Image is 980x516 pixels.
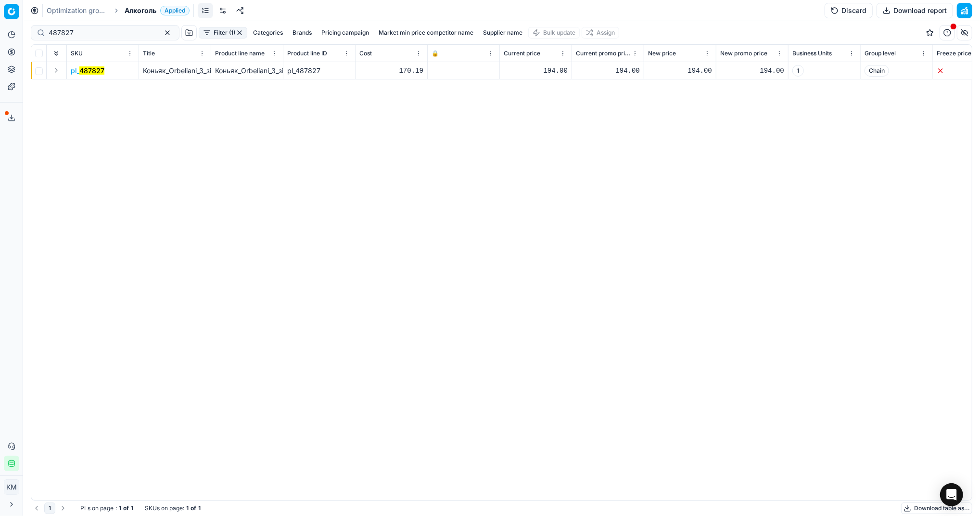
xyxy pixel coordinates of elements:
[825,3,873,18] button: Discard
[359,50,372,57] span: Cost
[576,66,640,76] div: 194.00
[504,50,540,57] span: Current price
[49,28,154,38] input: Search by SKU or title
[940,483,963,506] div: Open Intercom Messenger
[71,66,104,76] button: pl_487827
[877,3,953,18] button: Download report
[51,64,62,76] button: Expand
[44,503,55,514] button: 1
[31,503,69,514] nav: pagination
[80,504,114,512] span: PLs on page
[71,50,83,57] span: SKU
[432,50,439,57] span: 🔒
[901,503,972,514] button: Download table as...
[47,6,108,15] a: Optimization groups
[143,50,155,57] span: Title
[125,6,156,15] span: Алкоголь
[51,48,62,59] button: Expand all
[287,50,327,57] span: Product line ID
[865,65,889,77] span: Chain
[4,480,19,494] span: КM
[289,27,316,39] button: Brands
[648,66,712,76] div: 194.00
[31,503,42,514] button: Go to previous page
[191,504,196,512] strong: of
[47,6,190,15] nav: breadcrumb
[80,504,133,512] div: :
[249,27,287,39] button: Categories
[4,479,19,495] button: КM
[318,27,373,39] button: Pricing campaign
[125,6,190,15] span: АлкогольApplied
[648,50,676,57] span: New price
[504,66,568,76] div: 194.00
[71,66,104,76] span: pl_
[720,66,784,76] div: 194.00
[123,504,129,512] strong: of
[198,504,201,512] strong: 1
[160,6,190,15] span: Applied
[199,27,247,39] button: Filter (1)
[131,504,133,512] strong: 1
[792,65,804,77] span: 1
[528,27,580,39] button: Bulk update
[582,27,619,39] button: Assign
[215,50,265,57] span: Product line name
[479,27,526,39] button: Supplier name
[375,27,477,39] button: Market min price competitor name
[215,66,279,76] div: Коньяк_Orbeliani_3_зірки,_40%,_0,5_л_(876010)
[359,66,423,76] div: 170.19
[865,50,896,57] span: Group level
[937,50,971,57] span: Freeze price
[143,66,296,75] span: Коньяк_Orbeliani_3_зірки,_40%,_0,5_л_(876010)
[287,66,351,76] div: pl_487827
[119,504,121,512] strong: 1
[186,504,189,512] strong: 1
[576,50,630,57] span: Current promo price
[792,50,832,57] span: Business Units
[720,50,767,57] span: New promo price
[57,503,69,514] button: Go to next page
[145,504,184,512] span: SKUs on page :
[79,66,104,75] mark: 487827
